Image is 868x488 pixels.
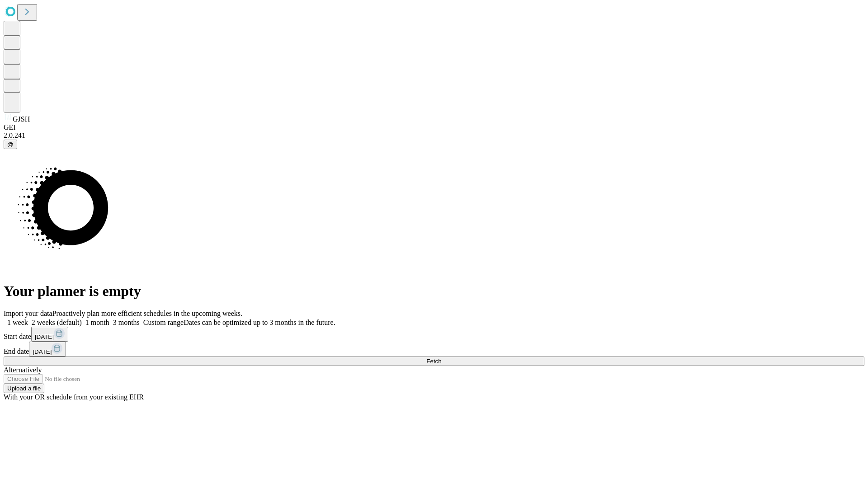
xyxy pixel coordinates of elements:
button: [DATE] [31,327,68,342]
span: Custom range [143,319,184,326]
span: Dates can be optimized up to 3 months in the future. [184,319,335,326]
span: @ [7,141,14,148]
div: Start date [4,327,864,342]
span: [DATE] [35,333,54,340]
span: Import your data [4,310,52,317]
span: Fetch [426,358,441,365]
div: 2.0.241 [4,131,864,140]
button: Fetch [4,357,864,366]
span: Alternatively [4,366,42,374]
div: GEI [4,123,864,131]
h1: Your planner is empty [4,283,864,300]
div: End date [4,342,864,357]
span: 1 month [85,319,109,326]
button: @ [4,140,17,149]
span: Proactively plan more efficient schedules in the upcoming weeks. [52,310,242,317]
span: 1 week [7,319,28,326]
span: GJSH [13,115,30,123]
button: [DATE] [29,342,66,357]
span: 3 months [113,319,140,326]
span: 2 weeks (default) [32,319,82,326]
button: Upload a file [4,384,44,393]
span: [DATE] [33,348,52,355]
span: With your OR schedule from your existing EHR [4,393,144,401]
